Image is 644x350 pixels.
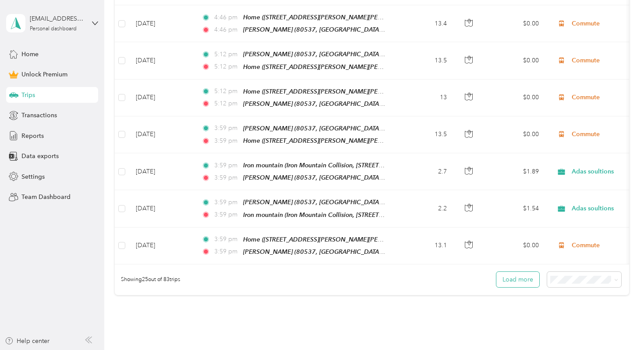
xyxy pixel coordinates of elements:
[396,42,454,79] td: 13.5
[115,276,180,284] span: Showing 25 out of 83 trips
[21,172,45,181] span: Settings
[21,90,35,100] span: Trips
[243,162,545,169] span: Iron mountain (Iron Mountain Collision, [STREET_ADDRESS] , [GEOGRAPHIC_DATA], [GEOGRAPHIC_DATA])
[243,63,601,71] span: Home ([STREET_ADDRESS][PERSON_NAME][PERSON_NAME] , [GEOGRAPHIC_DATA][PERSON_NAME], [GEOGRAPHIC_DA...
[21,152,59,161] span: Data exports
[485,227,546,264] td: $0.00
[214,235,239,244] span: 3:59 pm
[30,14,85,23] div: [EMAIL_ADDRESS][DOMAIN_NAME]
[243,88,601,95] span: Home ([STREET_ADDRESS][PERSON_NAME][PERSON_NAME] , [GEOGRAPHIC_DATA][PERSON_NAME], [GEOGRAPHIC_DA...
[243,100,447,108] span: [PERSON_NAME] (80537, [GEOGRAPHIC_DATA], [GEOGRAPHIC_DATA])
[243,248,447,256] span: [PERSON_NAME] (80537, [GEOGRAPHIC_DATA], [GEOGRAPHIC_DATA])
[214,247,239,256] span: 3:59 pm
[396,116,454,153] td: 13.5
[214,210,239,220] span: 3:59 pm
[243,51,447,58] span: [PERSON_NAME] (80537, [GEOGRAPHIC_DATA], [GEOGRAPHIC_DATA])
[129,116,195,153] td: [DATE]
[21,131,44,141] span: Reports
[485,79,546,116] td: $0.00
[129,227,195,264] td: [DATE]
[5,336,50,346] button: Help center
[243,125,447,132] span: [PERSON_NAME] (80537, [GEOGRAPHIC_DATA], [GEOGRAPHIC_DATA])
[21,192,71,202] span: Team Dashboard
[214,13,239,22] span: 4:46 pm
[396,227,454,264] td: 13.1
[243,174,447,181] span: [PERSON_NAME] (80537, [GEOGRAPHIC_DATA], [GEOGRAPHIC_DATA])
[214,173,239,183] span: 3:59 pm
[496,272,539,287] button: Load more
[485,5,546,42] td: $0.00
[396,190,454,227] td: 2.2
[485,116,546,153] td: $0.00
[243,14,601,21] span: Home ([STREET_ADDRESS][PERSON_NAME][PERSON_NAME] , [GEOGRAPHIC_DATA][PERSON_NAME], [GEOGRAPHIC_DA...
[396,79,454,116] td: 13
[595,301,644,350] iframe: Everlance-gr Chat Button Frame
[485,190,546,227] td: $1.54
[129,42,195,79] td: [DATE]
[214,87,239,96] span: 5:12 pm
[396,5,454,42] td: 13.4
[485,42,546,79] td: $0.00
[129,190,195,227] td: [DATE]
[214,123,239,133] span: 3:59 pm
[485,153,546,190] td: $1.89
[129,5,195,42] td: [DATE]
[214,136,239,146] span: 3:59 pm
[21,111,57,120] span: Transactions
[214,25,239,35] span: 4:46 pm
[243,211,545,219] span: Iron mountain (Iron Mountain Collision, [STREET_ADDRESS] , [GEOGRAPHIC_DATA], [GEOGRAPHIC_DATA])
[243,236,601,243] span: Home ([STREET_ADDRESS][PERSON_NAME][PERSON_NAME] , [GEOGRAPHIC_DATA][PERSON_NAME], [GEOGRAPHIC_DA...
[129,79,195,116] td: [DATE]
[396,153,454,190] td: 2.7
[129,153,195,190] td: [DATE]
[214,50,239,59] span: 5:12 pm
[243,26,447,33] span: [PERSON_NAME] (80537, [GEOGRAPHIC_DATA], [GEOGRAPHIC_DATA])
[214,198,239,207] span: 3:59 pm
[243,137,601,144] span: Home ([STREET_ADDRESS][PERSON_NAME][PERSON_NAME] , [GEOGRAPHIC_DATA][PERSON_NAME], [GEOGRAPHIC_DA...
[21,50,39,59] span: Home
[214,161,239,170] span: 3:59 pm
[243,198,447,206] span: [PERSON_NAME] (80537, [GEOGRAPHIC_DATA], [GEOGRAPHIC_DATA])
[214,62,239,72] span: 5:12 pm
[21,70,67,79] span: Unlock Premium
[214,99,239,108] span: 5:12 pm
[30,26,77,32] div: Personal dashboard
